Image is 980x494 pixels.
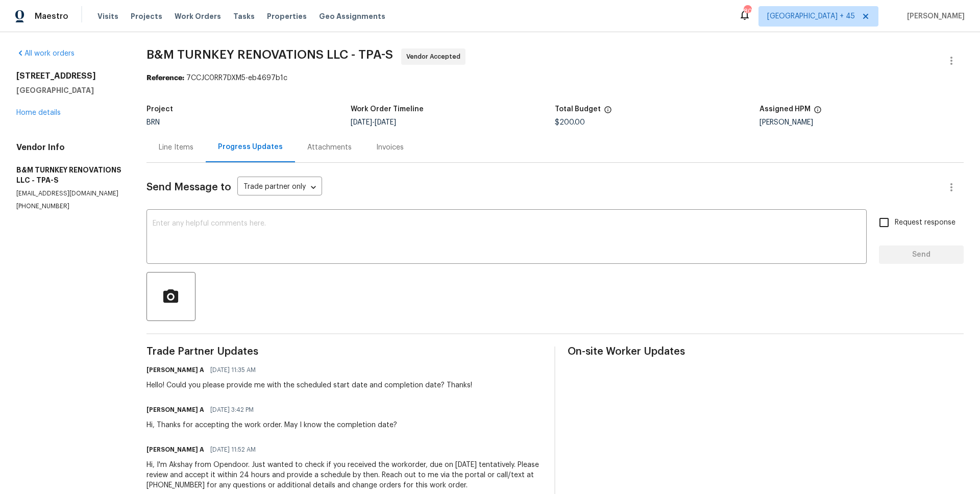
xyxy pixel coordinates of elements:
[759,119,964,126] div: [PERSON_NAME]
[210,405,254,415] span: [DATE] 3:42 PM
[175,11,221,21] span: Work Orders
[146,347,543,357] span: Trade Partner Updates
[35,11,68,21] span: Maestro
[146,444,204,455] h6: [PERSON_NAME] A
[146,48,393,61] span: B&M TURNKEY RENOVATIONS LLC - TPA-S
[16,85,122,95] h5: [GEOGRAPHIC_DATA]
[146,73,964,83] div: 7CCJC0RR7DXM5-eb4697b1c
[210,444,256,455] span: [DATE] 11:52 AM
[744,6,751,16] div: 807
[568,347,964,357] span: On-site Worker Updates
[146,380,472,390] div: Hello! Could you please provide me with the scheduled start date and completion date? Thanks!
[375,119,396,126] span: [DATE]
[376,142,404,153] div: Invoices
[307,142,352,153] div: Attachments
[233,13,255,20] span: Tasks
[146,420,397,430] div: Hi, Thanks for accepting the work order. May I know the completion date?
[759,106,811,113] h5: Assigned HPM
[16,109,61,116] a: Home details
[406,52,464,62] span: Vendor Accepted
[555,106,601,113] h5: Total Budget
[97,11,118,21] span: Visits
[146,460,543,490] div: Hi, I'm Akshay from Opendoor. Just wanted to check if you received the workorder, due on [DATE] t...
[210,365,256,375] span: [DATE] 11:35 AM
[131,11,162,21] span: Projects
[767,11,855,21] span: [GEOGRAPHIC_DATA] + 45
[895,217,955,228] span: Request response
[267,11,307,21] span: Properties
[146,365,204,375] h6: [PERSON_NAME] A
[16,165,122,185] h5: B&M TURNKEY RENOVATIONS LLC - TPA-S
[16,71,122,81] h2: [STREET_ADDRESS]
[351,106,424,113] h5: Work Order Timeline
[146,119,160,126] span: BRN
[903,11,965,21] span: [PERSON_NAME]
[604,106,612,119] span: The total cost of line items that have been proposed by Opendoor. This sum includes line items th...
[237,179,322,196] div: Trade partner only
[351,119,372,126] span: [DATE]
[16,50,75,57] a: All work orders
[146,182,231,192] span: Send Message to
[351,119,396,126] span: -
[218,142,283,152] div: Progress Updates
[146,75,184,82] b: Reference:
[814,106,822,119] span: The hpm assigned to this work order.
[16,189,122,198] p: [EMAIL_ADDRESS][DOMAIN_NAME]
[146,405,204,415] h6: [PERSON_NAME] A
[16,202,122,211] p: [PHONE_NUMBER]
[159,142,193,153] div: Line Items
[146,106,173,113] h5: Project
[16,142,122,153] h4: Vendor Info
[319,11,385,21] span: Geo Assignments
[555,119,585,126] span: $200.00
